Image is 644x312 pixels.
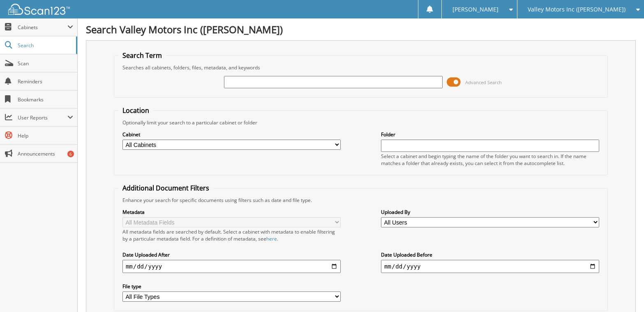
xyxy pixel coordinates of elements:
div: Optionally limit your search to a particular cabinet or folder [118,119,603,126]
div: Select a cabinet and begin typing the name of the folder you want to search in. If the name match... [381,153,599,167]
label: Uploaded By [381,209,599,216]
div: Searches all cabinets, folders, files, metadata, and keywords [118,64,603,71]
div: Enhance your search for specific documents using filters such as date and file type. [118,197,603,204]
span: Cabinets [18,24,67,31]
label: Date Uploaded Before [381,251,599,258]
span: Announcements [18,150,73,157]
span: Bookmarks [18,96,73,103]
label: Cabinet [122,131,341,138]
span: Scan [18,60,73,67]
iframe: Chat Widget [603,273,644,312]
img: scan123-logo-white.svg [8,4,70,15]
div: All metadata fields are searched by default. Select a cabinet with metadata to enable filtering b... [122,228,341,242]
label: Metadata [122,209,341,216]
span: Help [18,132,73,139]
input: start [122,260,341,273]
legend: Location [118,106,153,115]
h1: Search Valley Motors Inc ([PERSON_NAME]) [86,23,636,36]
label: Date Uploaded After [122,251,341,258]
label: File type [122,283,341,290]
span: [PERSON_NAME] [452,7,499,12]
span: User Reports [18,114,67,121]
span: Reminders [18,78,73,85]
span: Search [18,42,72,49]
label: Folder [381,131,599,138]
input: end [381,260,599,273]
legend: Additional Document Filters [118,184,213,193]
span: Advanced Search [465,79,502,85]
span: Valley Motors Inc ([PERSON_NAME]) [528,7,626,12]
legend: Search Term [118,51,166,60]
a: here [266,235,277,242]
div: 6 [67,151,74,157]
